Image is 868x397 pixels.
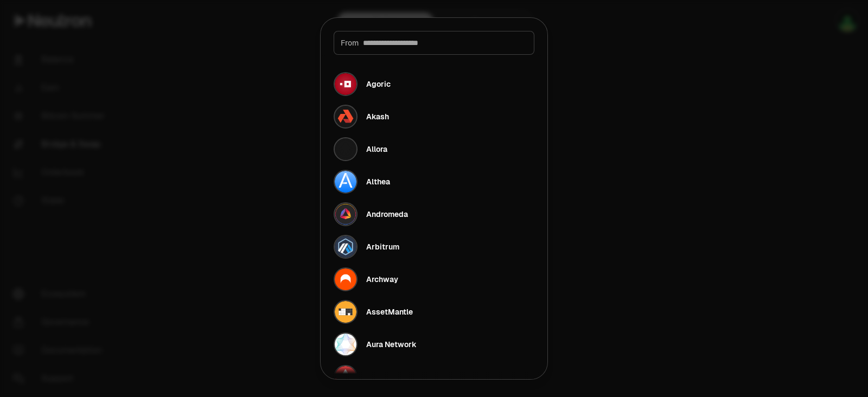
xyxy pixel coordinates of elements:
[327,133,541,165] button: Allora LogoAllora
[335,171,356,193] img: Althea Logo
[335,138,356,160] img: Allora Logo
[335,73,356,95] img: Agoric Logo
[335,366,356,388] img: Avalanche Logo
[335,334,356,355] img: Aura Network Logo
[327,198,541,230] button: Andromeda LogoAndromeda
[366,209,408,220] div: Andromeda
[366,144,387,155] div: Allora
[327,296,541,328] button: AssetMantle LogoAssetMantle
[327,68,541,100] button: Agoric LogoAgoric
[366,111,389,122] div: Akash
[327,263,541,296] button: Archway LogoArchway
[327,361,541,393] button: Avalanche LogoAvalanche
[341,37,359,48] span: From
[327,165,541,198] button: Althea LogoAlthea
[366,241,399,252] div: Arbitrum
[327,100,541,133] button: Akash LogoAkash
[335,236,356,258] img: Arbitrum Logo
[335,301,356,323] img: AssetMantle Logo
[335,268,356,290] img: Archway Logo
[366,306,413,317] div: AssetMantle
[366,274,398,285] div: Archway
[366,79,391,89] div: Agoric
[335,203,356,225] img: Andromeda Logo
[327,230,541,263] button: Arbitrum LogoArbitrum
[366,339,417,350] div: Aura Network
[327,328,541,361] button: Aura Network LogoAura Network
[335,106,356,127] img: Akash Logo
[366,176,390,187] div: Althea
[366,372,404,382] div: Avalanche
